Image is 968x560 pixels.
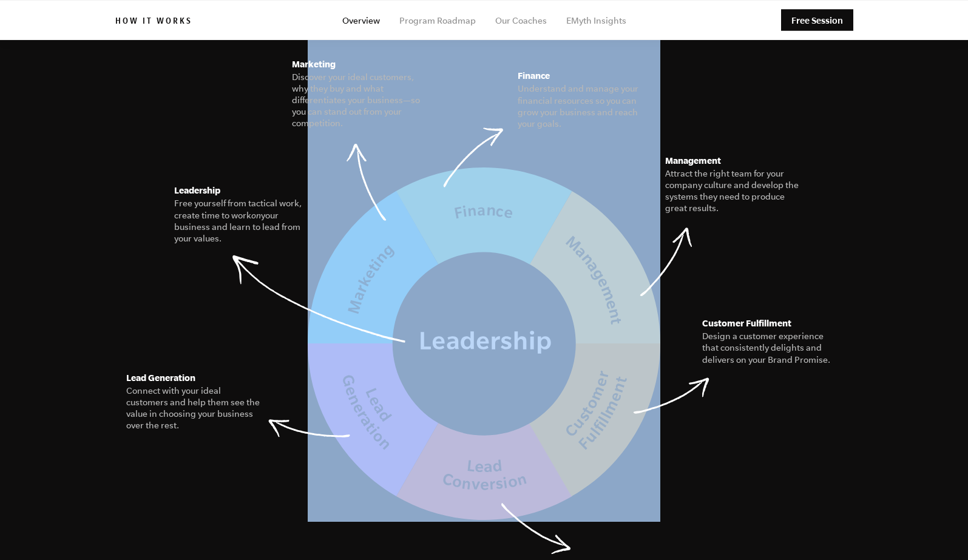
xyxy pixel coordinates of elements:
iframe: Chat Widget [907,502,968,560]
a: Program Roadmap [399,16,476,25]
h5: Management [665,153,801,168]
a: Overview [342,16,380,25]
a: Our Coaches [495,16,547,25]
h5: Marketing [292,57,428,72]
a: EMyth Insights [566,16,626,25]
img: The Seven Essential Systems [308,167,660,520]
i: on [251,211,261,220]
a: Free Session [781,10,853,31]
h6: How it works [115,16,192,29]
figcaption: Design a customer experience that consistently delights and delivers on your Brand Promise. [702,331,838,366]
h5: Customer Fulfillment [702,316,838,331]
figcaption: Understand and manage your financial resources so you can grow your business and reach your goals. [518,83,654,130]
figcaption: Free yourself from tactical work, create time to work your business and learn to lead from your v... [174,198,310,245]
h5: Lead Generation [126,371,262,385]
figcaption: Discover your ideal customers, why they buy and what differentiates your business—so you can stan... [292,72,428,130]
h5: Leadership [174,183,310,198]
h5: Finance [518,69,654,83]
figcaption: Connect with your ideal customers and help them see the value in choosing your business over the ... [126,385,262,432]
figcaption: Attract the right team for your company culture and develop the systems they need to produce grea... [665,168,801,215]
